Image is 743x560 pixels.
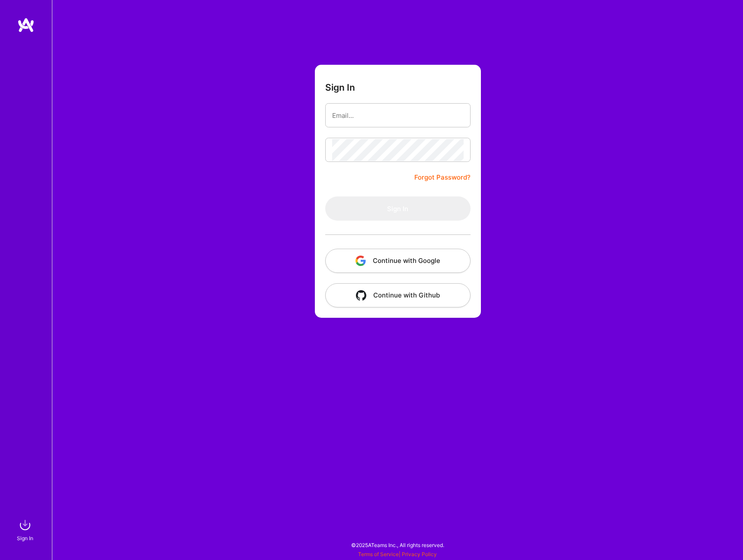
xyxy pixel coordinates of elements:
[52,534,743,556] div: © 2025 ATeams Inc., All rights reserved.
[356,290,366,301] img: icon
[325,249,471,273] button: Continue with Google
[18,516,34,543] a: sign inSign In
[332,104,464,127] input: Email...
[358,551,437,557] span: |
[16,516,34,534] img: sign in
[17,17,35,33] img: logo
[355,256,366,266] img: icon
[402,551,437,557] a: Privacy Policy
[358,551,399,557] a: Terms of Service
[325,196,471,221] button: Sign In
[325,82,355,93] h3: Sign In
[325,283,471,307] button: Continue with Github
[17,534,33,543] div: Sign In
[414,172,471,183] a: Forgot Password?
